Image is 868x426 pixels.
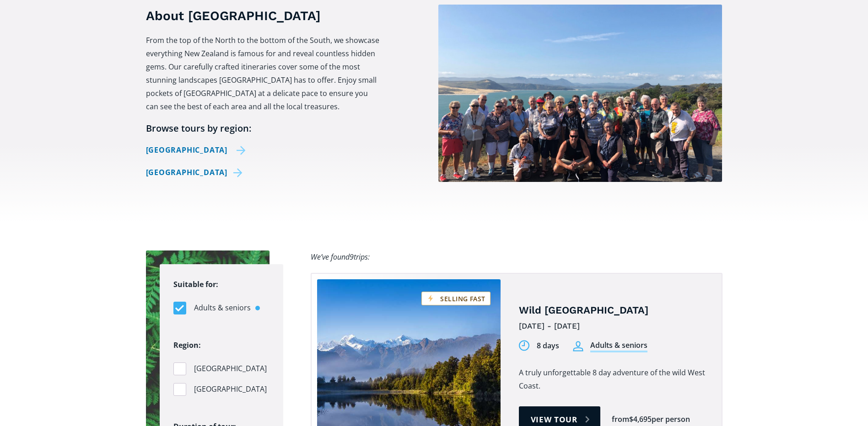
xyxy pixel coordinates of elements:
[519,366,708,393] p: A truly unforgettable 8 day adventure of the wild West Coast.
[146,7,381,25] h3: About [GEOGRAPHIC_DATA]
[652,414,690,425] div: per person
[194,383,267,395] span: [GEOGRAPHIC_DATA]
[146,166,246,179] a: [GEOGRAPHIC_DATA]
[173,278,218,291] legend: Suitable for:
[350,252,354,262] span: 9
[629,414,652,425] div: $4,695
[519,319,708,333] div: [DATE] - [DATE]
[173,339,201,352] legend: Region:
[543,341,559,351] div: days
[146,34,381,113] p: From the top of the North to the bottom of the South, we showcase everything New Zealand is famou...
[519,304,708,317] h4: Wild [GEOGRAPHIC_DATA]
[194,362,267,375] span: [GEOGRAPHIC_DATA]
[612,414,629,425] div: from
[146,144,246,157] a: [GEOGRAPHIC_DATA]
[311,250,370,264] div: We’ve found trips:
[537,341,541,351] div: 8
[590,340,647,352] div: Adults & seniors
[194,302,251,314] span: Adults & seniors
[146,122,381,134] h6: Browse tours by region:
